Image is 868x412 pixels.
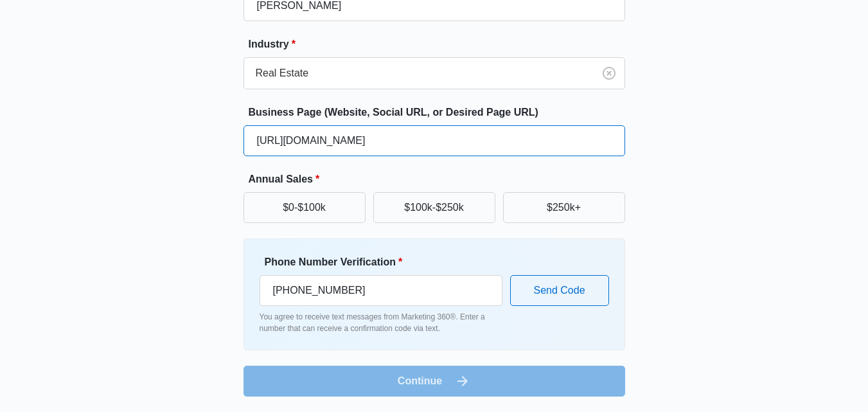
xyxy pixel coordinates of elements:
[244,125,625,156] input: e.g. janesplumbing.com
[265,255,508,270] label: Phone Number Verification
[244,192,366,223] button: $0-$100k
[249,37,630,52] label: Industry
[260,275,502,306] input: Ex. +1-555-555-5555
[260,311,502,334] p: You agree to receive text messages from Marketing 360®. Enter a number that can receive a confirm...
[599,63,619,84] button: Clear
[503,192,625,223] button: $250k+
[373,192,495,223] button: $100k-$250k
[249,172,630,187] label: Annual Sales
[510,275,609,306] button: Send Code
[249,105,630,120] label: Business Page (Website, Social URL, or Desired Page URL)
